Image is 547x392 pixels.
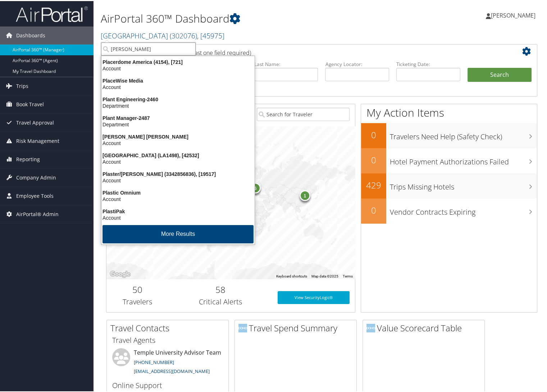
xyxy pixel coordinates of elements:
h2: Travel Spend Summary [238,321,356,333]
label: Last Name: [254,60,318,67]
input: Search for Traveler [257,107,350,120]
h2: Value Scorecard Table [366,321,484,333]
div: Account [97,195,259,201]
span: Dashboards [16,25,45,43]
a: Open this area in Google Maps (opens a new window) [108,269,132,278]
span: Book Travel [16,94,44,112]
h2: 50 [112,283,163,295]
button: Keyboard shortcuts [276,273,307,278]
span: Employee Tools [16,186,54,204]
div: Plant Manager-2487 [97,114,259,120]
h2: 0 [361,128,386,140]
input: Search Accounts [101,41,196,55]
span: Reporting [16,149,40,167]
a: Terms (opens in new tab) [343,273,353,277]
div: Account [97,176,259,183]
div: Department [97,120,259,127]
h1: My Action Items [361,104,537,119]
span: Company Admin [16,168,56,186]
h2: Airtinerary Lookup [112,45,496,57]
div: Plant Engineering-2460 [97,95,259,102]
div: 6 [250,182,261,192]
h2: 0 [361,203,386,215]
a: [EMAIL_ADDRESS][DOMAIN_NAME] [134,367,210,373]
h3: Hotel Payment Authorizations Failed [390,152,537,166]
label: Agency Locator: [325,60,389,67]
button: More Results [102,224,254,242]
div: 1 [299,189,310,200]
a: [GEOGRAPHIC_DATA] [101,30,224,39]
span: ( 302076 ) [170,30,197,39]
li: Temple University Advisor Team [109,347,227,377]
h3: Travel Agents [112,334,223,344]
div: [PERSON_NAME] [PERSON_NAME] [97,132,259,139]
button: Search [468,67,532,81]
h2: 429 [361,178,386,190]
div: PlastiPak [97,207,259,214]
div: Account [97,139,259,145]
div: Plaster/[PERSON_NAME] (3342856836), [19517] [97,170,259,176]
span: Trips [16,76,28,94]
div: Account [97,214,259,220]
h2: Travel Contacts [110,321,228,333]
span: , [ 45975 ] [197,30,224,39]
span: Risk Management [16,131,59,149]
a: 429Trips Missing Hotels [361,172,537,197]
h3: Trips Missing Hotels [390,177,537,191]
div: Placerdome America (4154), [721] [97,58,259,64]
img: domo-logo.png [238,323,247,331]
h3: Vendor Contracts Expiring [390,202,537,216]
div: Account [97,64,259,71]
h3: Online Support [112,379,223,389]
span: Travel Approval [16,113,54,131]
a: 0Travelers Need Help (Safety Check) [361,122,537,147]
div: PlaceWise Media [97,76,259,83]
span: [PERSON_NAME] [491,10,535,18]
h2: 58 [174,283,267,295]
div: Account [97,83,259,89]
h2: 0 [361,153,386,165]
div: Department [97,102,259,108]
h3: Travelers [112,296,163,306]
img: Google [108,269,132,278]
h3: Critical Alerts [174,296,267,306]
label: Ticketing Date: [396,60,460,67]
div: [GEOGRAPHIC_DATA] (LA1498), [42532] [97,151,259,158]
a: [PERSON_NAME] [486,4,543,25]
span: AirPortal® Admin [16,204,59,222]
h3: Travelers Need Help (Safety Check) [390,127,537,141]
div: Account [97,158,259,164]
h1: AirPortal 360™ Dashboard [101,10,395,25]
span: Map data ©2025 [311,273,338,277]
span: (at least one field required) [182,48,251,56]
a: [PHONE_NUMBER] [134,358,174,364]
a: View SecurityLogic® [278,290,350,303]
img: airportal-logo.png [16,5,88,22]
a: 0Hotel Payment Authorizations Failed [361,147,537,172]
img: domo-logo.png [366,323,375,331]
div: Plastic Omnium [97,188,259,195]
a: 0Vendor Contracts Expiring [361,197,537,223]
